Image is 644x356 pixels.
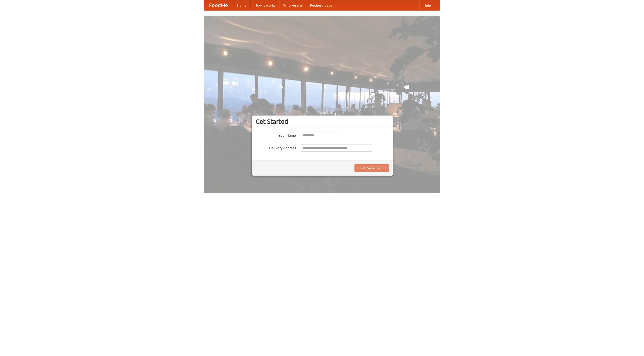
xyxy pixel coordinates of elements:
h3: Get Started [256,118,389,125]
label: Delivery Address [256,144,296,150]
a: Recipe videos [306,0,336,10]
a: How it works [251,0,279,10]
a: Help [419,0,435,10]
label: Your Name [256,132,296,138]
a: Home [233,0,251,10]
a: Who we are [279,0,306,10]
button: Find Restaurants! [354,164,389,172]
a: FoodMe [204,0,233,10]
